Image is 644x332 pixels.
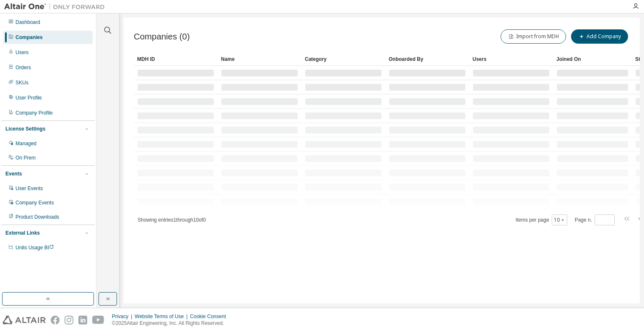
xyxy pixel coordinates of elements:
button: 10 [554,217,565,223]
div: Company Profile [16,110,53,116]
img: youtube.svg [92,316,104,324]
div: Privacy [112,313,135,320]
div: User Events [16,185,43,192]
div: External Links [5,230,40,236]
img: altair_logo.svg [3,316,46,324]
div: Events [5,170,22,177]
div: Name [221,52,298,66]
span: Page n. [575,214,615,225]
div: Users [16,49,29,56]
div: SKUs [16,79,29,86]
div: Joined On [556,52,628,66]
div: License Settings [5,125,45,132]
div: Users [473,52,550,66]
span: Showing entries 1 through 10 of 0 [138,217,206,223]
img: instagram.svg [65,316,73,324]
span: Companies (0) [134,32,190,42]
div: Managed [16,140,36,147]
p: © 2025 Altair Engineering, Inc. All Rights Reserved. [112,320,231,327]
div: On Prem [16,154,36,161]
span: Units Usage BI [16,245,54,251]
div: Companies [16,34,43,41]
div: MDH ID [137,52,214,66]
div: Category [305,52,382,66]
button: Import from MDH [501,29,566,44]
div: Onboarded By [389,52,466,66]
div: Orders [16,64,31,71]
img: facebook.svg [51,316,60,324]
div: Dashboard [16,19,40,26]
div: User Profile [16,94,42,101]
span: Items per page [516,214,567,225]
div: Product Downloads [16,214,59,220]
div: Website Terms of Use [135,313,190,320]
img: Altair One [4,3,109,11]
img: linkedin.svg [78,316,87,324]
button: Add Company [571,29,628,44]
div: Cookie Consent [190,313,231,320]
div: Company Events [16,199,54,206]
